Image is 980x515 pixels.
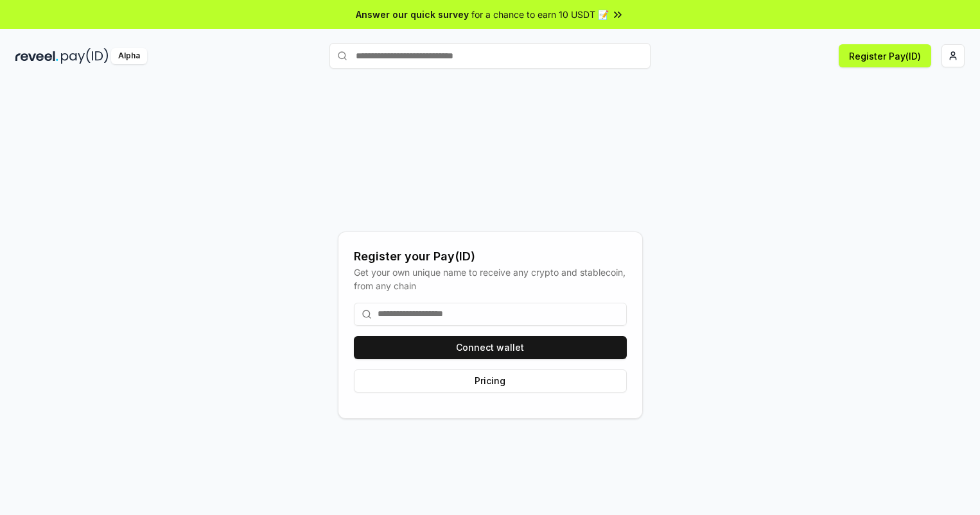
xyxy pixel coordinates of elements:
span: Answer our quick survey [356,8,469,21]
button: Connect wallet [354,336,627,359]
div: Get your own unique name to receive any crypto and stablecoin, from any chain [354,266,627,292]
img: pay_id [61,48,109,64]
div: Alpha [111,48,147,64]
span: for a chance to earn 10 USDT 📝 [471,8,609,21]
button: Pricing [354,369,627,393]
button: Register Pay(ID) [839,44,931,67]
div: Register your Pay(ID) [354,248,627,266]
img: reveel_dark [15,48,58,64]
